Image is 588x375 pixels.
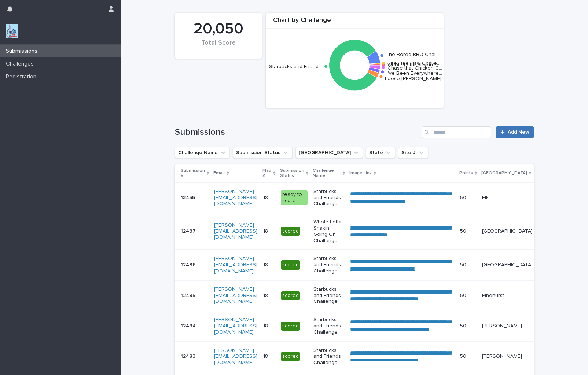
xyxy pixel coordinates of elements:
a: [PERSON_NAME][EMAIL_ADDRESS][DOMAIN_NAME] [214,287,257,304]
p: 50 [460,260,468,268]
button: Submission Status [233,147,293,159]
p: 18 [263,227,269,234]
p: [PERSON_NAME] [482,323,533,329]
p: 18 [263,322,269,329]
p: 12487 [181,227,197,234]
p: 13455 [181,193,196,201]
div: Total Score [187,39,250,55]
p: Image Link [349,169,372,177]
p: Submission Status [280,167,304,180]
p: 18 [263,260,269,268]
p: [GEOGRAPHIC_DATA] [482,228,533,234]
p: Submissions [3,48,43,55]
p: Pinehurst [482,293,533,299]
p: 50 [460,352,468,360]
p: Elk [482,195,533,201]
p: 50 [460,322,468,329]
p: Starbucks and Friends Challenge [313,189,344,207]
img: jxsLJbdS1eYBI7rVAS4p [6,24,18,38]
p: Starbucks and Friends Challenge [313,348,344,366]
div: scored [281,322,300,331]
div: scored [281,227,300,236]
p: Starbucks and Friends Challenge [313,286,344,305]
p: Starbucks and Friends Challenge [313,317,344,335]
a: [PERSON_NAME][EMAIL_ADDRESS][DOMAIN_NAME] [214,317,257,335]
button: Site # [398,147,428,159]
p: Registration [3,73,42,80]
a: [PERSON_NAME][EMAIL_ADDRESS][DOMAIN_NAME] [214,348,257,365]
input: Search [422,126,491,138]
p: 18 [263,352,269,360]
p: 50 [460,291,468,299]
a: [PERSON_NAME][EMAIL_ADDRESS][DOMAIN_NAME] [214,256,257,274]
a: [PERSON_NAME][EMAIL_ADDRESS][DOMAIN_NAME] [214,189,257,207]
p: 12485 [181,291,197,299]
p: Submission # [181,167,205,180]
text: The Bored BBQ Chall… [386,52,440,57]
p: Whole Lotta Shakin’ Going On Challenge [313,219,344,244]
p: Starbucks and Friends Challenge [313,256,344,274]
a: Add New [496,126,534,138]
text: Starbucks and Friend… [269,64,322,69]
div: scored [281,291,300,300]
p: 18 [263,193,269,201]
p: 12486 [181,260,197,268]
p: 18 [263,291,269,299]
button: Closest City [295,147,363,159]
p: 50 [460,193,468,201]
div: scored [281,260,300,270]
p: [GEOGRAPHIC_DATA] [482,262,533,268]
p: Challenge Name [313,167,341,180]
p: 12483 [181,352,197,360]
p: Challenges [3,60,40,67]
div: 20,050 [187,20,250,38]
text: Loose [PERSON_NAME]… [385,76,445,81]
div: ready to score [281,190,308,205]
p: 50 [460,227,468,234]
p: Points [459,169,473,177]
p: [GEOGRAPHIC_DATA] [481,169,527,177]
p: [PERSON_NAME] [482,353,533,360]
text: The Hee Haw Challe… [387,60,440,66]
button: State [366,147,395,159]
h1: Submissions [175,127,419,138]
button: Challenge Name [175,147,230,159]
p: Email [213,169,225,177]
p: Flag # [262,167,271,180]
div: Chart by Challenge [266,16,444,29]
span: Add New [508,130,529,135]
a: [PERSON_NAME][EMAIL_ADDRESS][DOMAIN_NAME] [214,223,257,240]
p: 12484 [181,322,197,329]
div: scored [281,352,300,361]
text: I've Been Everywhere… [387,71,442,76]
text: Chase that Chicken C… [387,66,442,71]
